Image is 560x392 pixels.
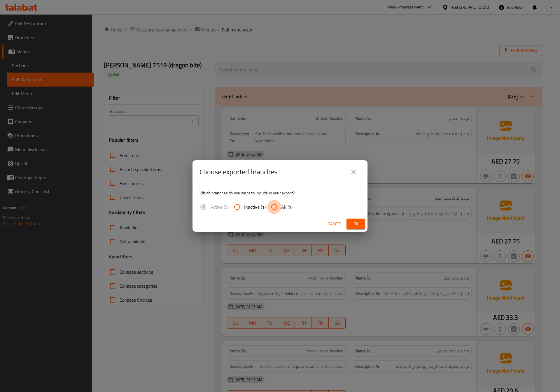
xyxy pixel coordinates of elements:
[325,219,344,229] button: Cancel
[281,203,293,210] span: All (1)
[210,203,229,210] span: Active (0)
[346,219,365,229] button: Ok
[199,190,360,196] p: Which branches do you want to include in your export?
[351,220,360,228] span: Ok
[199,167,277,177] h2: Choose exported branches
[244,203,266,210] span: Inactive (1)
[346,165,360,179] button: close
[328,220,342,228] span: Cancel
